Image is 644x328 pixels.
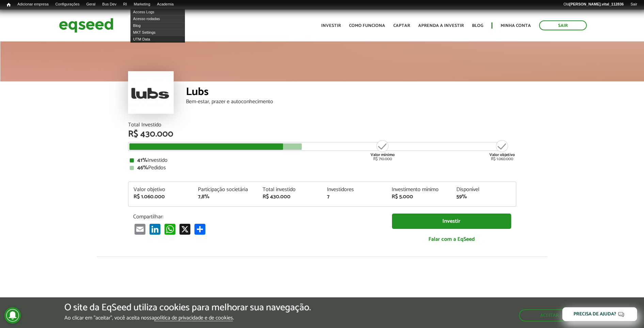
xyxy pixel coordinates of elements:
a: Marketing [130,2,154,7]
p: Ao clicar em "aceitar", você aceita nossa . [64,315,311,321]
strong: 41% [137,156,147,165]
a: Investir [392,214,511,229]
a: Compartilhar [193,223,207,235]
div: Investimento mínimo [392,187,446,192]
a: Blog [472,24,483,28]
a: Sair [539,20,587,30]
a: Sair [627,2,641,7]
div: Disponível [456,187,511,192]
div: Valor objetivo [133,187,188,192]
img: EqSeed [59,16,113,34]
div: 59% [456,194,511,200]
div: R$ 430.000 [128,130,516,139]
strong: [PERSON_NAME].vital_112836 [569,2,624,6]
a: Falar com a EqSeed [392,232,511,246]
div: Investidores [327,187,381,192]
div: Lubs [186,87,516,99]
div: Participação societária [198,187,252,192]
div: R$ 1.060.000 [133,194,188,200]
div: R$ 5.000 [392,194,446,200]
a: Como funciona [349,24,385,28]
div: Total Investido [128,122,516,128]
strong: 46% [137,163,148,172]
a: política de privacidade e de cookies [154,315,233,321]
a: Minha conta [501,24,531,28]
a: Olá[PERSON_NAME].vital_112836 [560,2,627,7]
div: 7 [327,194,381,200]
a: RI [120,2,130,7]
strong: Valor objetivo [489,152,515,158]
a: Geral [83,2,99,7]
a: Captar [393,24,410,28]
a: Email [133,223,147,235]
div: Bem-estar, prazer e autoconhecimento [186,99,516,105]
div: Investido [130,158,515,163]
a: Investir [321,24,341,28]
a: X [178,223,192,235]
a: Adicionar empresa [14,2,52,7]
div: 7,8% [198,194,252,200]
p: Compartilhar: [133,214,382,220]
div: R$ 430.000 [263,194,317,200]
button: Aceitar [519,309,580,322]
a: WhatsApp [163,223,177,235]
div: R$ 1.060.000 [489,139,515,161]
a: Access Logs [130,9,185,15]
a: Aprenda a investir [418,24,464,28]
strong: Valor mínimo [371,152,395,158]
a: Academia [154,2,177,7]
a: LinkedIn [148,223,162,235]
a: Bus Dev [99,2,120,7]
h5: O site da EqSeed utiliza cookies para melhorar sua navegação. [64,302,311,313]
div: Total investido [263,187,317,192]
a: Início [3,2,14,8]
div: Pedidos [130,165,515,171]
a: Configurações [52,2,83,7]
span: Início [7,2,11,7]
div: R$ 710.000 [370,139,395,161]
